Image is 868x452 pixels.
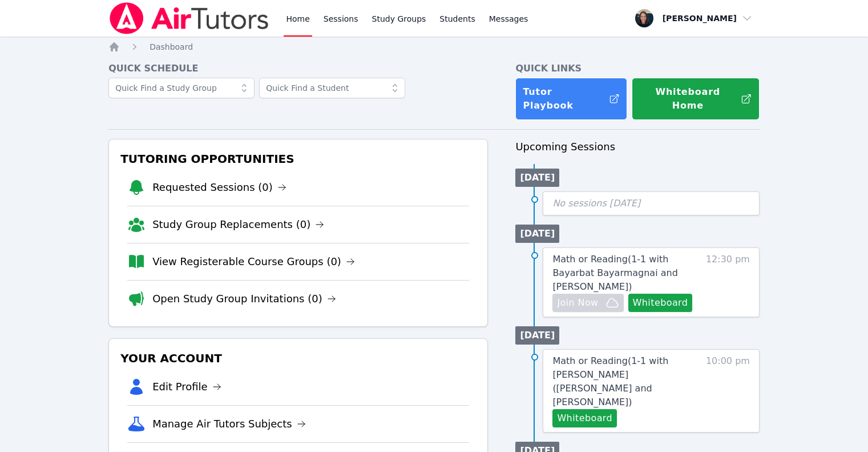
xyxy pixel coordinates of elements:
[152,379,221,395] a: Edit Profile
[706,354,750,427] span: 10:00 pm
[552,354,700,409] a: Math or Reading(1-1 with [PERSON_NAME] ([PERSON_NAME] and [PERSON_NAME])
[515,169,559,187] li: [DATE]
[552,294,623,312] button: Join Now
[108,62,488,75] h4: Quick Schedule
[150,42,193,51] span: Dashboard
[552,409,617,427] button: Whiteboard
[628,294,693,312] button: Whiteboard
[552,254,677,292] span: Math or Reading ( 1-1 with Bayarbat Bayarmagnai and [PERSON_NAME] )
[152,217,324,233] a: Study Group Replacements (0)
[108,78,255,98] input: Quick Find a Study Group
[152,254,355,270] a: View Registerable Course Groups (0)
[152,179,286,195] a: Requested Sessions (0)
[515,326,559,345] li: [DATE]
[108,2,270,34] img: Air Tutors
[552,198,640,209] span: No sessions [DATE]
[557,296,598,310] span: Join Now
[632,78,760,120] button: Whiteboard Home
[118,149,478,169] h3: Tutoring Opportunities
[515,78,627,120] a: Tutor Playbook
[118,348,478,369] h3: Your Account
[515,62,760,75] h4: Quick Links
[515,139,760,155] h3: Upcoming Sessions
[552,253,700,294] a: Math or Reading(1-1 with Bayarbat Bayarmagnai and [PERSON_NAME])
[489,13,528,25] span: Messages
[150,41,193,53] a: Dashboard
[706,253,750,312] span: 12:30 pm
[259,78,405,98] input: Quick Find a Student
[552,355,668,407] span: Math or Reading ( 1-1 with [PERSON_NAME] ([PERSON_NAME] and [PERSON_NAME] )
[515,225,559,243] li: [DATE]
[152,416,306,432] a: Manage Air Tutors Subjects
[108,41,760,53] nav: Breadcrumb
[152,291,336,307] a: Open Study Group Invitations (0)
